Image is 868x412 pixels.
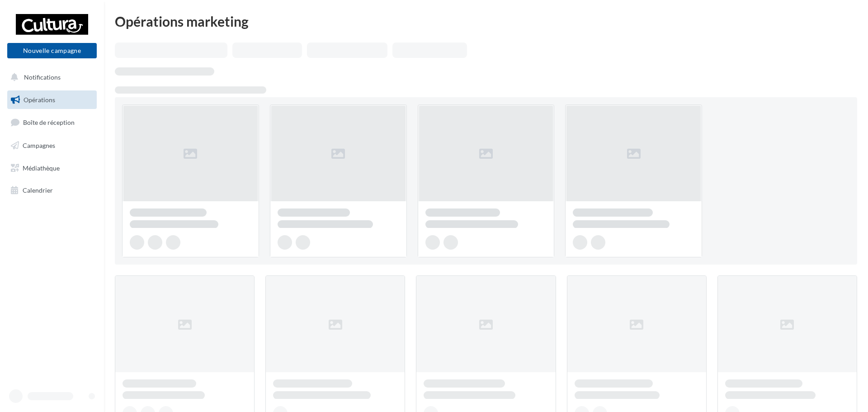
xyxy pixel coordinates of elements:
a: Opérations [5,90,99,109]
span: Boîte de réception [23,118,75,126]
span: Notifications [24,73,61,81]
span: Médiathèque [23,164,60,171]
button: Notifications [5,68,95,87]
a: Campagnes [5,136,99,155]
span: Campagnes [23,142,55,149]
a: Boîte de réception [5,113,99,132]
div: Opérations marketing [115,14,857,28]
button: Nouvelle campagne [7,43,97,58]
span: Calendrier [23,186,53,194]
a: Calendrier [5,181,99,200]
a: Médiathèque [5,159,99,178]
span: Opérations [24,96,55,104]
